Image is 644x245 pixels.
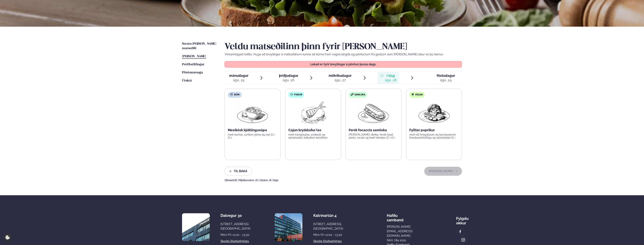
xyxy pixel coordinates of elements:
[225,179,462,182] div: Ofnæmi:
[313,213,343,218] div: Katrínartún 4
[182,42,217,51] a: Næstu [PERSON_NAME] matseðill
[288,128,338,132] p: Cajun kryddaður lax
[182,70,203,75] a: Pöntunarsaga
[235,179,255,182] span: (D ) Mjólkurvörur ,
[349,128,398,132] p: Fersk focaccia samloka
[351,93,354,96] img: sandwich-new-16px.svg
[385,73,397,78] span: Í dag
[182,71,203,74] span: Pöntunarsaga
[456,228,464,236] a: image alt
[458,230,462,234] img: image alt
[357,101,390,125] img: Panini.png
[228,133,277,139] p: með nachos, sýrðum rjóma og osti (D ) (G )
[220,213,250,218] div: Dalvegur 30
[236,101,269,125] img: Soup.png
[279,78,298,82] div: ágú. 26
[255,179,269,182] span: (G ) Glúten ,
[290,93,293,96] img: fish.svg
[459,236,467,244] a: image alt
[275,213,302,241] img: image alt
[424,167,462,176] button: [PERSON_NAME]
[329,78,352,82] div: ágú. 27
[4,234,11,241] a: Cookie settings
[229,74,248,78] span: mánudagur
[461,238,465,242] img: image alt
[225,42,462,52] h2: Veldu matseðilinn þinn fyrir [PERSON_NAME]
[418,101,451,125] img: Vegan.png
[228,128,277,132] p: Mexíkósk kjúklingasúpa
[409,128,459,132] p: Fylltar paprikur
[182,42,216,50] span: Næstu [PERSON_NAME] matseðill
[225,167,252,176] button: Til baka
[220,239,249,243] a: Skoða staðsetningu
[313,222,343,231] div: [STREET_ADDRESS], [GEOGRAPHIC_DATA]
[269,179,278,182] span: (S ) Soja
[225,52,462,57] p: Vinsamlegast hafðu í huga að breytingar á matseðlinum kunna að koma fram vegna birgða og pöntunum...
[387,210,403,222] span: Hafðu samband
[182,55,206,58] span: [PERSON_NAME]
[437,78,455,82] div: ágú. 29
[294,93,302,96] span: Fiskur
[288,133,338,139] p: með mangósalsa, avókadó og spínatsalati, bökuðum kartöflum
[411,93,414,96] img: Vegan.svg
[182,213,210,241] img: image alt
[415,93,423,96] span: Vegan
[385,78,397,82] div: ágú. 28
[296,101,330,125] img: Fish.png
[234,93,240,96] span: Súpa
[313,239,342,243] a: Skoða staðsetningu
[182,54,206,59] a: [PERSON_NAME]
[182,62,204,67] a: Prófílstillingar
[456,213,469,225] div: Fylgdu okkur
[220,222,250,231] div: [STREET_ADDRESS], [GEOGRAPHIC_DATA]
[182,79,192,82] span: Útskrá
[220,233,250,237] div: Mon-Fri: 11:00 - 13:30
[229,63,458,66] p: Lokað er fyrir breytingar á pöntun þessa dags.
[437,74,455,78] span: föstudagur
[387,238,412,243] p: Sími: 784 1010
[229,78,248,82] div: ágú. 25
[355,93,365,96] span: Samloka
[230,93,233,96] img: soup.svg
[409,133,459,139] p: með villi hrísgrjónum og karrýgrænum linsubaunafyllingu og spínatsalati (S )
[349,133,398,139] p: [PERSON_NAME] skinka, ferskt basil pesto, rucola og beef tómatar (D ) (G )
[329,74,352,78] span: miðvikudagur
[182,63,204,66] span: Prófílstillingar
[182,78,192,83] a: Útskrá
[313,233,343,237] div: Mon-Fri: 11:00 - 13:30
[279,74,298,78] span: þriðjudagur
[387,225,412,238] a: [PERSON_NAME][EMAIL_ADDRESS][DOMAIN_NAME]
